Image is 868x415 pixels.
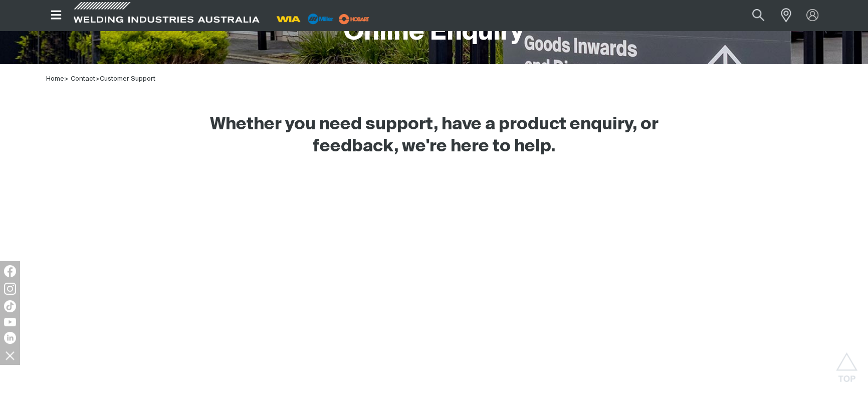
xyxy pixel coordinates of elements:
[64,76,69,82] span: >
[4,318,16,326] img: YouTube
[835,352,858,375] button: Scroll to top
[4,332,16,344] img: LinkedIn
[2,347,19,364] img: hide socials
[4,300,16,312] img: TikTok
[741,4,775,27] button: Search products
[4,265,16,277] img: Facebook
[100,75,155,82] a: Customer Support
[95,76,100,82] span: >
[344,17,524,49] h1: Online Enquiry
[201,114,667,158] h2: Whether you need support, have a product enquiry, or feedback, we're here to help.
[46,76,64,82] a: Home
[71,76,95,82] a: Contact
[100,76,155,82] span: Customer Support
[4,283,16,295] img: Instagram
[729,4,775,27] input: Product name or item number...
[336,12,372,27] img: miller
[336,15,372,23] a: miller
